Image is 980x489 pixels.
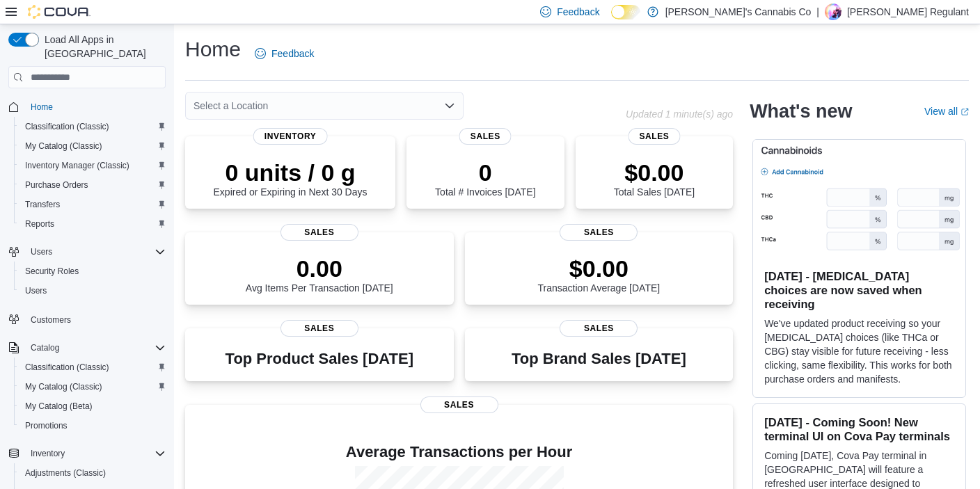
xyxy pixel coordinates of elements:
[628,128,680,145] span: Sales
[25,362,109,373] span: Classification (Classic)
[25,339,166,356] span: Catalog
[19,263,166,280] span: Security Roles
[19,465,166,481] span: Adjustments (Classic)
[14,463,171,483] button: Adjustments (Classic)
[19,118,166,135] span: Classification (Classic)
[538,255,661,294] div: Transaction Average [DATE]
[3,338,171,358] button: Catalog
[19,282,52,299] a: Users
[25,467,106,479] span: Adjustments (Classic)
[25,420,68,431] span: Promotions
[961,108,969,116] svg: External link
[25,243,58,260] button: Users
[512,351,686,367] h3: Top Brand Sales [DATE]
[459,128,512,145] span: Sales
[19,118,115,135] a: Classification (Classic)
[31,342,59,353] span: Catalog
[626,109,733,120] p: Updated 1 minute(s) ago
[611,5,640,19] input: Dark Mode
[665,3,812,20] p: [PERSON_NAME]'s Cannabis Co
[750,100,852,122] h2: What's new
[25,141,102,152] span: My Catalog (Classic)
[444,100,455,111] button: Open list of options
[19,196,166,213] span: Transfers
[19,177,94,193] a: Purchase Orders
[764,415,954,443] h3: [DATE] - Coming Soon! New terminal UI on Cova Pay terminals
[19,359,115,376] a: Classification (Classic)
[31,102,53,113] span: Home
[420,396,498,413] span: Sales
[214,159,367,198] div: Expired or Expiring in Next 30 Days
[25,445,166,462] span: Inventory
[614,159,695,186] p: $0.00
[31,314,71,326] span: Customers
[280,224,358,241] span: Sales
[19,138,108,154] a: My Catalog (Classic)
[25,218,54,230] span: Reports
[19,282,166,299] span: Users
[25,199,60,210] span: Transfers
[825,3,841,20] div: Haley Regulant
[14,136,171,156] button: My Catalog (Classic)
[25,381,102,392] span: My Catalog (Classic)
[25,401,93,412] span: My Catalog (Beta)
[19,359,166,376] span: Classification (Classic)
[31,448,65,459] span: Inventory
[14,262,171,281] button: Security Roles
[14,358,171,377] button: Classification (Classic)
[3,97,171,117] button: Home
[557,5,599,19] span: Feedback
[3,242,171,262] button: Users
[280,320,358,337] span: Sales
[25,266,79,277] span: Security Roles
[214,159,367,186] p: 0 units / 0 g
[25,98,166,115] span: Home
[19,196,65,213] a: Transfers
[31,246,52,257] span: Users
[25,243,166,260] span: Users
[271,47,314,61] span: Feedback
[196,444,722,460] h4: Average Transactions per Hour
[25,179,88,191] span: Purchase Orders
[435,159,535,186] p: 0
[19,465,111,481] a: Adjustments (Classic)
[924,106,969,117] a: View allExternal link
[614,159,695,198] div: Total Sales [DATE]
[14,156,171,175] button: Inventory Manager (Classic)
[19,177,166,193] span: Purchase Orders
[19,398,166,415] span: My Catalog (Beta)
[14,281,171,300] button: Users
[14,396,171,416] button: My Catalog (Beta)
[19,417,166,434] span: Promotions
[19,263,84,280] a: Security Roles
[19,417,73,434] a: Promotions
[764,316,954,386] p: We've updated product receiving so your [MEDICAL_DATA] choices (like THCa or CBG) stay visible fo...
[435,159,535,198] div: Total # Invoices [DATE]
[25,160,129,171] span: Inventory Manager (Classic)
[19,157,166,174] span: Inventory Manager (Classic)
[25,445,70,462] button: Inventory
[14,175,171,195] button: Purchase Orders
[14,377,171,396] button: My Catalog (Classic)
[19,216,166,232] span: Reports
[538,255,661,282] p: $0.00
[764,269,954,311] h3: [DATE] - [MEDICAL_DATA] choices are now saved when receiving
[246,255,393,294] div: Avg Items Per Transaction [DATE]
[246,255,393,282] p: 0.00
[19,138,166,154] span: My Catalog (Classic)
[19,378,166,395] span: My Catalog (Classic)
[19,157,135,174] a: Inventory Manager (Classic)
[560,224,638,241] span: Sales
[14,416,171,435] button: Promotions
[816,3,819,20] p: |
[847,3,969,20] p: [PERSON_NAME] Regulant
[28,5,90,19] img: Cova
[19,398,98,415] a: My Catalog (Beta)
[25,310,166,328] span: Customers
[19,216,60,232] a: Reports
[14,214,171,234] button: Reports
[25,99,58,115] a: Home
[25,312,77,328] a: Customers
[39,33,166,61] span: Load All Apps in [GEOGRAPHIC_DATA]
